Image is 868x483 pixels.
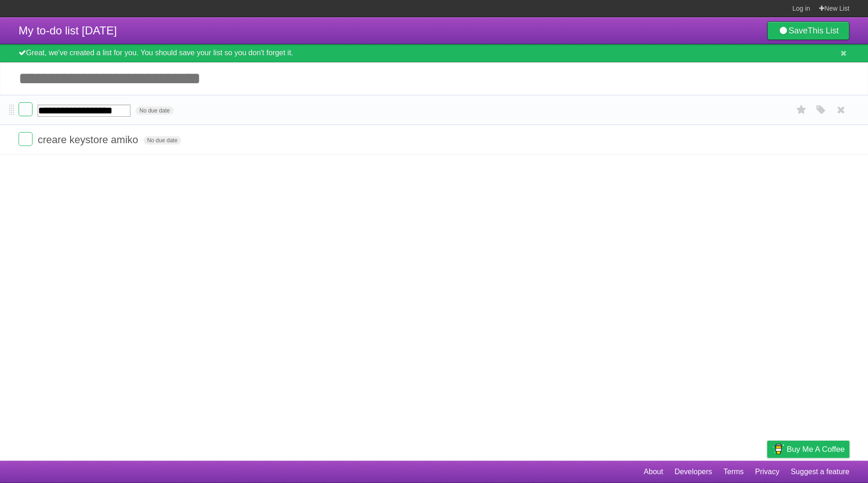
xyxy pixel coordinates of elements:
[791,463,849,481] a: Suggest a feature
[808,26,839,35] b: This List
[144,136,181,145] span: No due date
[724,463,744,481] a: Terms
[793,102,810,118] label: Star task
[19,24,117,37] span: My to-do list [DATE]
[19,132,33,146] label: Done
[644,463,663,481] a: About
[38,134,140,146] span: creare keystore amiko
[755,463,779,481] a: Privacy
[787,441,845,457] span: Buy me a coffee
[674,463,712,481] a: Developers
[767,441,849,458] a: Buy me a coffee
[772,441,784,457] img: Buy me a coffee
[767,21,849,40] a: SaveThis List
[19,102,33,116] label: Done
[136,106,173,115] span: No due date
